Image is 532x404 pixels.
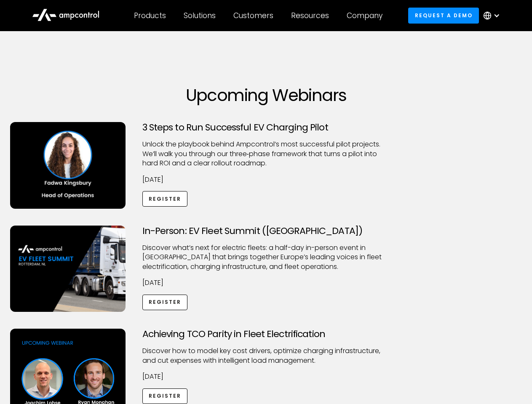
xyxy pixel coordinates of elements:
a: Request a demo [408,8,479,23]
p: ​Discover what’s next for electric fleets: a half-day in-person event in [GEOGRAPHIC_DATA] that b... [142,243,390,271]
h3: Achieving TCO Parity in Fleet Electrification [142,329,390,340]
div: Company [347,11,382,20]
div: Solutions [184,11,216,20]
p: Discover how to model key cost drivers, optimize charging infrastructure, and cut expenses with i... [142,346,390,365]
p: [DATE] [142,175,390,184]
div: Resources [291,11,329,20]
h3: 3 Steps to Run Successful EV Charging Pilot [142,122,390,133]
h3: In-Person: EV Fleet Summit ([GEOGRAPHIC_DATA]) [142,226,390,237]
p: Unlock the playbook behind Ampcontrol’s most successful pilot projects. We’ll walk you through ou... [142,140,390,168]
a: Register [142,388,188,404]
div: Products [134,11,166,20]
a: Register [142,191,188,207]
p: [DATE] [142,278,390,287]
div: Customers [233,11,273,20]
a: Register [142,295,188,310]
p: [DATE] [142,372,390,381]
h1: Upcoming Webinars [10,85,522,105]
